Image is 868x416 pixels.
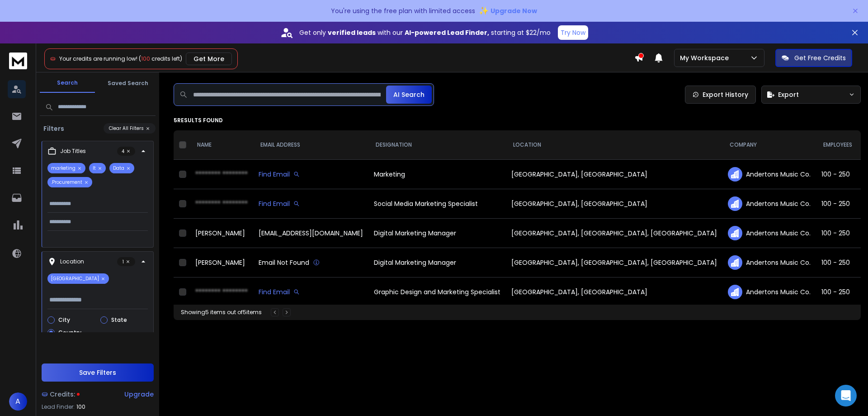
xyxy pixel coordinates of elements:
[259,229,363,238] div: [EMAIL_ADDRESS][DOMAIN_NAME]
[368,189,506,219] td: Social Media Marketing Specialist
[491,6,537,15] span: Upgrade Now
[775,49,852,67] button: Get Free Credits
[794,53,846,62] p: Get Free Credits
[42,385,154,403] a: Credits:Upgrade
[299,28,551,37] p: Get only with our starting at $22/mo
[40,74,95,93] button: Search
[111,316,127,324] label: State
[816,277,859,307] td: 100 - 250
[405,28,489,37] strong: AI-powered Lead Finder,
[195,258,245,267] span: [PERSON_NAME]
[680,53,732,62] p: My Workspace
[60,148,86,155] p: Job Titles
[506,219,722,248] td: [GEOGRAPHIC_DATA], [GEOGRAPHIC_DATA], [GEOGRAPHIC_DATA]
[58,329,81,336] label: Country
[124,390,154,399] div: Upgrade
[76,403,85,411] span: 100
[104,123,156,134] button: Clear All Filters
[60,258,84,265] p: Location
[506,277,722,307] td: [GEOGRAPHIC_DATA], [GEOGRAPHIC_DATA]
[9,392,27,411] button: A
[368,277,506,307] td: Graphic Design and Marketing Specialist
[59,55,137,62] span: Your credits are running low!
[109,163,134,173] p: Data
[685,86,756,104] a: Export History
[141,55,150,62] span: 100
[506,160,722,189] td: [GEOGRAPHIC_DATA], [GEOGRAPHIC_DATA]
[100,74,156,92] button: Saved Search
[186,53,232,65] button: Get More
[181,309,262,316] div: Showing 5 items out of 5 items
[558,25,588,40] button: Try Now
[728,196,811,211] div: Andertons Music Co.
[117,147,135,156] p: 4
[139,55,182,62] span: ( credits left)
[728,226,811,240] div: Andertons Music Co.
[42,363,154,382] button: Save Filters
[50,390,75,399] span: Credits:
[42,403,75,411] p: Lead Finder:
[816,248,859,277] td: 100 - 250
[368,248,506,277] td: Digital Marketing Manager
[117,257,135,266] p: 1
[89,163,106,173] p: It
[368,219,506,248] td: Digital Marketing Manager
[816,219,859,248] td: 100 - 250
[722,130,816,160] th: COMPANY
[259,287,363,296] div: Find Email
[174,117,861,124] p: 5 results found
[386,86,432,104] button: AI Search
[728,285,811,299] div: Andertons Music Co.
[816,160,859,189] td: 100 - 250
[835,385,857,406] div: Open Intercom Messenger
[9,53,27,69] img: logo
[778,90,799,99] span: Export
[561,28,585,37] p: Try Now
[728,167,811,182] div: Andertons Music Co.
[253,130,368,160] th: EMAIL ADDRESS
[190,130,253,160] th: NAME
[506,130,722,160] th: LOCATION
[506,189,722,219] td: [GEOGRAPHIC_DATA], [GEOGRAPHIC_DATA]
[47,163,85,173] p: marketing
[195,229,245,238] span: [PERSON_NAME]
[259,199,363,208] div: Find Email
[328,28,376,37] strong: verified leads
[479,5,489,17] span: ✨
[259,170,363,179] div: Find Email
[479,2,537,20] button: ✨Upgrade Now
[816,130,859,160] th: EMPLOYEES
[47,273,109,284] p: [GEOGRAPHIC_DATA]
[506,248,722,277] td: [GEOGRAPHIC_DATA], [GEOGRAPHIC_DATA], [GEOGRAPHIC_DATA]
[728,255,811,270] div: Andertons Music Co.
[816,189,859,219] td: 100 - 250
[58,316,70,324] label: City
[47,177,92,187] p: .Procurement
[368,160,506,189] td: Marketing
[331,6,475,15] p: You're using the free plan with limited access
[259,258,363,267] div: Email Not Found
[368,130,506,160] th: DESIGNATION
[40,124,68,133] h3: Filters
